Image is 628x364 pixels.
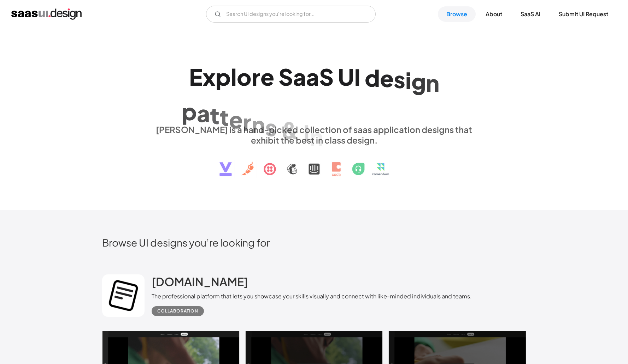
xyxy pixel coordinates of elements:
[426,69,439,96] div: n
[11,8,82,20] a: home
[550,6,617,22] a: Submit UI Request
[229,105,243,133] div: e
[206,6,376,23] input: Search UI designs you're looking for...
[157,307,198,315] div: Collaboration
[152,124,477,145] div: [PERSON_NAME] is a hand-picked collection of saas application designs that exhibit the best in cl...
[203,63,216,90] div: x
[304,120,310,147] div: i
[265,113,277,140] div: s
[237,63,252,90] div: o
[281,116,299,144] div: &
[210,101,219,128] div: t
[216,63,231,90] div: p
[152,63,477,117] h1: Explore SaaS UI design patterns & interactions.
[231,63,237,90] div: l
[354,63,360,91] div: I
[206,6,376,23] form: Email Form
[338,63,354,90] div: U
[310,123,323,150] div: n
[278,63,293,90] div: S
[438,6,476,22] a: Browse
[394,66,405,93] div: s
[319,63,334,90] div: S
[197,99,210,127] div: a
[252,111,265,138] div: n
[152,274,248,292] a: [DOMAIN_NAME]
[252,63,260,90] div: r
[293,63,306,90] div: a
[512,6,549,22] a: SaaS Ai
[477,6,511,22] a: About
[152,292,472,301] div: The professional platform that lets you showcase your skills visually and connect with like-minde...
[189,63,203,90] div: E
[380,65,394,92] div: e
[365,64,380,91] div: d
[102,236,526,249] h2: Browse UI designs you’re looking for
[219,103,229,131] div: t
[411,68,426,95] div: g
[243,108,252,135] div: r
[260,63,274,90] div: e
[306,63,319,90] div: a
[207,145,421,182] img: text, icon, saas logo
[152,274,248,289] h2: [DOMAIN_NAME]
[182,98,197,125] div: p
[405,66,411,93] div: i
